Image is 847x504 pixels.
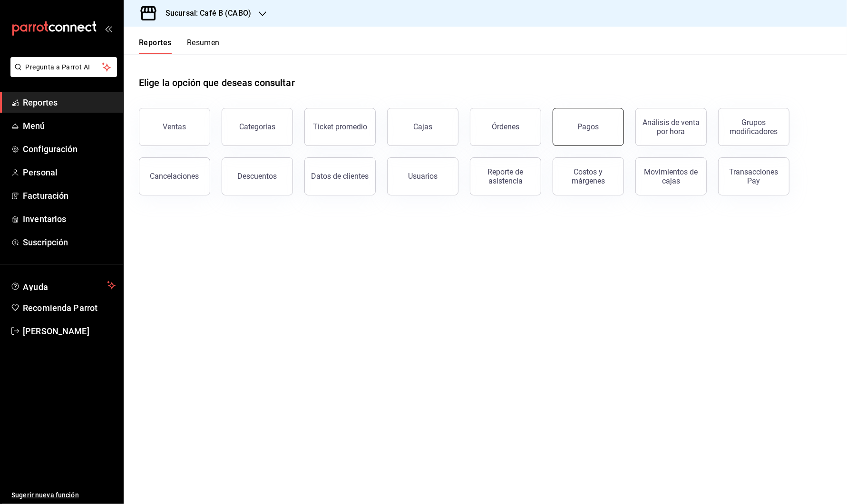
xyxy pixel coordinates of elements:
div: Categorías [239,122,275,131]
button: Costos y márgenes [553,157,624,195]
span: Suscripción [23,236,116,249]
button: Cancelaciones [139,157,210,195]
button: Reporte de asistencia [470,157,541,195]
div: Pagos [578,122,599,131]
button: Reportes [139,38,172,54]
span: Menú [23,119,116,132]
span: Sugerir nueva función [11,490,116,500]
button: open_drawer_menu [105,25,112,32]
div: Ticket promedio [313,122,367,131]
h3: Sucursal: Café B (CABO) [158,8,251,19]
div: Datos de clientes [312,172,369,181]
div: Costos y márgenes [559,167,618,185]
button: Categorías [222,108,293,146]
div: Descuentos [238,172,277,181]
button: Transacciones Pay [718,157,789,195]
span: [PERSON_NAME] [23,325,116,338]
button: Análisis de venta por hora [635,108,707,146]
button: Pagos [553,108,624,146]
button: Descuentos [222,157,293,195]
div: Cancelaciones [150,172,199,181]
div: Movimientos de cajas [642,167,701,185]
span: Inventarios [23,213,116,225]
button: Órdenes [470,108,541,146]
h1: Elige la opción que deseas consultar [139,76,295,90]
div: Reporte de asistencia [476,167,535,185]
span: Recomienda Parrot [23,301,116,314]
button: Datos de clientes [304,157,376,195]
span: Pregunta a Parrot AI [26,62,102,72]
a: Pregunta a Parrot AI [7,69,117,79]
div: Grupos modificadores [724,118,783,136]
button: Resumen [187,38,220,54]
span: Personal [23,166,116,179]
div: Transacciones Pay [724,167,783,185]
div: navigation tabs [139,38,220,54]
a: Cajas [387,108,458,146]
div: Usuarios [408,172,438,181]
button: Pregunta a Parrot AI [10,57,117,77]
span: Configuración [23,143,116,155]
button: Ticket promedio [304,108,376,146]
span: Ayuda [23,280,103,291]
button: Ventas [139,108,210,146]
div: Órdenes [492,122,519,131]
button: Usuarios [387,157,458,195]
div: Ventas [163,122,186,131]
button: Grupos modificadores [718,108,789,146]
span: Reportes [23,96,116,109]
span: Facturación [23,189,116,202]
button: Movimientos de cajas [635,157,707,195]
div: Análisis de venta por hora [642,118,701,136]
div: Cajas [413,121,433,133]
